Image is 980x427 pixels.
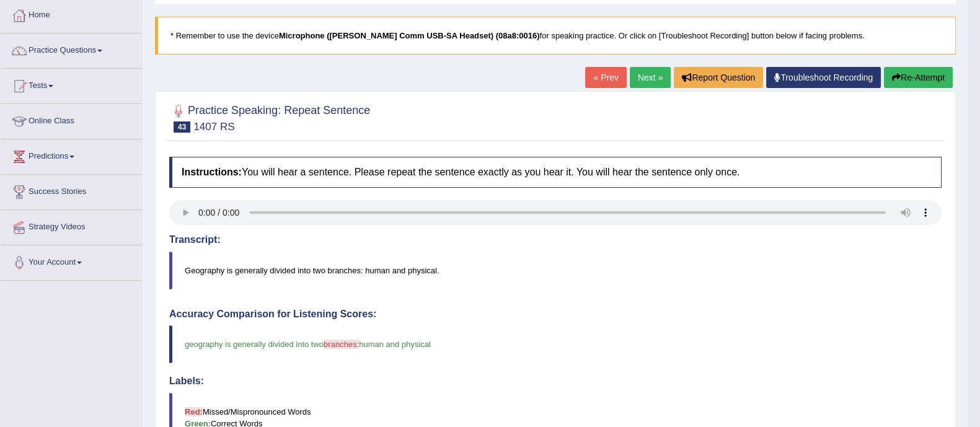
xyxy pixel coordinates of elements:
b: Red: [185,407,203,416]
b: Microphone ([PERSON_NAME] Comm USB-SA Headset) (08a8:0016) [279,31,540,40]
span: geography is generally divided into two [185,340,324,349]
a: Online Class [1,104,142,135]
span: 43 [174,121,190,133]
small: 1407 RS [193,121,234,133]
button: Re-Attempt [884,67,953,88]
a: Tests [1,69,142,100]
a: Practice Questions [1,33,142,64]
h4: You will hear a sentence. Please repeat the sentence exactly as you hear it. You will hear the se... [169,157,942,188]
a: Troubleshoot Recording [766,67,881,88]
span: branches: [324,340,359,349]
a: « Prev [585,67,626,88]
a: Strategy Videos [1,210,142,241]
a: Next » [630,67,671,88]
h4: Labels: [169,376,942,387]
h4: Transcript: [169,234,942,245]
a: Predictions [1,139,142,170]
span: human and physical [359,340,431,349]
blockquote: * Remember to use the device for speaking practice. Or click on [Troubleshoot Recording] button b... [155,17,956,55]
h2: Practice Speaking: Repeat Sentence [169,102,370,133]
button: Report Question [674,67,763,88]
h4: Accuracy Comparison for Listening Scores: [169,309,942,320]
a: Success Stories [1,175,142,206]
a: Your Account [1,245,142,276]
blockquote: Geography is generally divided into two branches: human and physical. [169,252,942,289]
b: Instructions: [182,167,242,177]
